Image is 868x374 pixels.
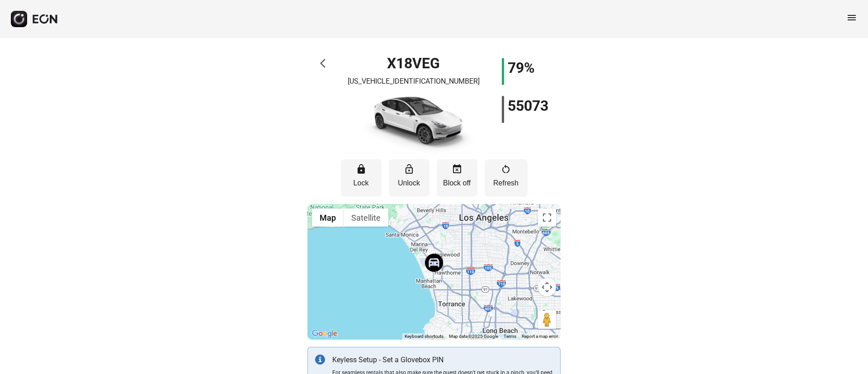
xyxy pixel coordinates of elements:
button: Lock [341,159,382,197]
button: Show satellite imagery [344,208,388,227]
button: Show street map [312,208,344,227]
button: Drag Pegman onto the map to open Street View [538,311,556,329]
span: event_busy [452,164,462,175]
h1: X18VEG [387,58,440,69]
button: Unlock [389,159,429,197]
h1: 79% [508,62,535,73]
p: Block off [441,178,473,189]
p: Keyless Setup - Set a Glovebox PIN [332,355,553,365]
p: Lock [345,178,377,189]
button: Block off [437,159,477,197]
button: Map camera controls [538,278,556,296]
button: Toggle fullscreen view [538,208,556,227]
span: restart_alt [500,164,511,175]
span: arrow_back_ios [320,58,331,69]
span: lock [356,164,367,175]
img: info [315,355,325,365]
span: lock_open [404,164,415,175]
h1: 55073 [508,100,548,111]
img: car [350,90,477,154]
span: menu [846,12,857,23]
img: Google [310,328,340,340]
button: Refresh [485,159,528,197]
p: Unlock [393,178,425,189]
p: [US_VEHICLE_IDENTIFICATION_NUMBER] [348,76,480,87]
a: Terms (opens in new tab) [504,334,516,339]
a: Open this area in Google Maps (opens a new window) [310,328,340,340]
a: Report a map error [522,334,558,339]
span: Map data ©2025 Google [449,334,498,339]
button: Keyboard shortcuts [405,333,443,340]
p: Refresh [489,178,523,189]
